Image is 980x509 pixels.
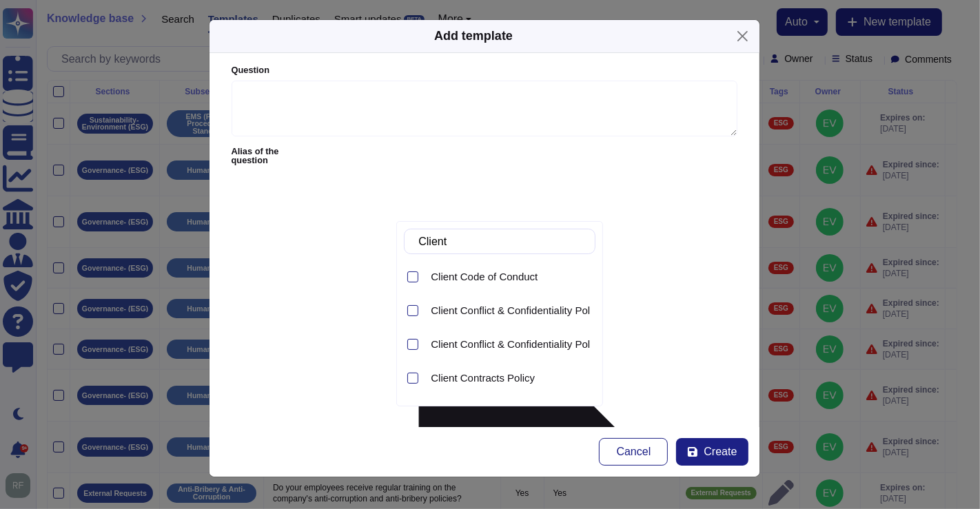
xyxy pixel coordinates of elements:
span: Client Conflict & Confidentiality Policy [431,304,602,317]
button: Close [732,25,753,47]
span: Client Conflict & Confidentiality Policy [431,338,602,351]
span: Client Contracts Policy [431,372,535,384]
label: Question [232,66,737,75]
span: Create [704,446,737,457]
div: Client Contracts Policy [425,396,595,427]
input: Search by keywords [411,229,595,253]
button: Cancel [599,438,668,466]
button: Create [676,438,748,466]
div: Client Code of Conduct [431,271,590,283]
span: Cancel [617,446,651,457]
span: Client Code of Conduct [431,271,538,283]
div: Client Code of Conduct [425,261,595,292]
div: Client Contracts Policy [431,372,590,384]
div: Client Conflict & Confidentiality Policy [425,329,595,360]
div: Add template [434,27,513,45]
div: Client Conflict & Confidentiality Policy [425,295,595,326]
div: Client Conflict & Confidentiality Policy [431,338,590,351]
div: Client Contracts Policy [425,362,595,393]
div: Client Conflict & Confidentiality Policy [431,304,590,317]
